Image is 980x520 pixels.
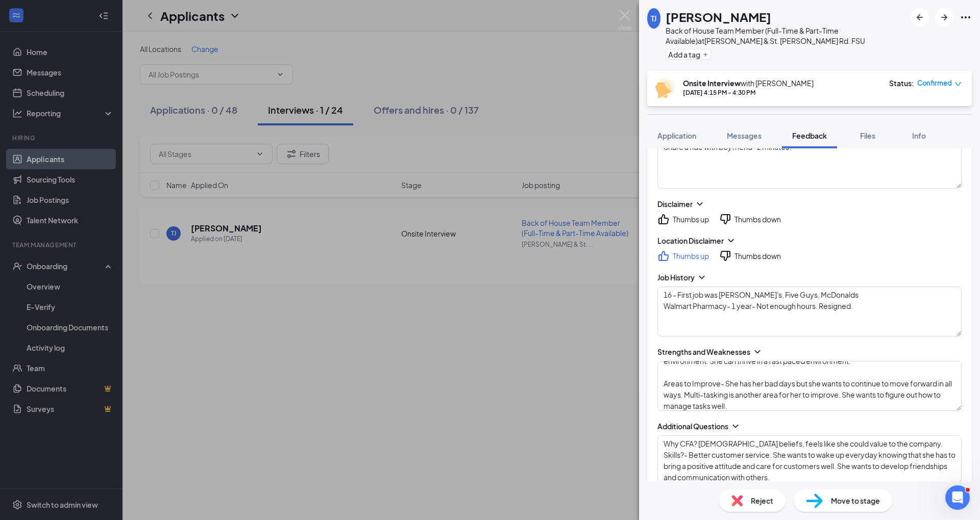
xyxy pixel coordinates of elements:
[657,421,728,431] div: Additional Questions
[666,25,905,46] div: Back of House Team Member (Full-Time & Part-Time Available) at [PERSON_NAME] & St. [PERSON_NAME] ...
[657,213,670,225] svg: ThumbsUp
[666,8,771,25] h1: [PERSON_NAME]
[935,8,953,27] button: ArrowRight
[734,251,781,261] div: Thumbs down
[673,251,709,261] div: Thumbs up
[657,131,696,140] span: Application
[751,495,773,506] span: Reject
[673,214,709,224] div: Thumbs up
[719,250,731,262] svg: ThumbsDown
[702,51,708,58] svg: Plus
[945,485,970,510] iframe: Intercom live chat
[657,361,962,411] textarea: Strengths- Friendliness. She feels like she can go above and beyond for a customer. She wants to ...
[917,78,952,88] span: Confirmed
[666,49,711,60] button: PlusAdd a tag
[651,13,656,23] div: TJ
[683,88,814,97] div: [DATE] 4:15 PM - 4:30 PM
[726,236,736,246] svg: ChevronDown
[695,199,705,209] svg: ChevronDown
[657,199,693,209] div: Disclaimer
[912,131,926,140] span: Info
[730,421,741,431] svg: ChevronDown
[734,214,781,224] div: Thumbs down
[938,11,950,23] svg: ArrowRight
[727,131,762,140] span: Messages
[683,78,814,88] div: with [PERSON_NAME]
[657,347,750,357] div: Strengths and Weaknesses
[889,78,914,88] div: Status :
[657,236,724,246] div: Location Disclaimer
[792,131,827,140] span: Feedback
[860,131,875,140] span: Files
[914,11,926,23] svg: ArrowLeftNew
[719,213,731,225] svg: ThumbsDown
[657,250,670,262] svg: ThumbsUp
[960,11,972,23] svg: Ellipses
[657,287,962,336] textarea: 16 - First job was [PERSON_NAME]'s, Five Guys, McDonalds Walmart Pharmacy- 1 year- Not enough hou...
[657,272,695,282] div: Job History
[954,81,962,88] span: down
[657,139,962,189] textarea: Share a ride with boyfriend- 2 minutes.
[697,272,707,282] svg: ChevronDown
[831,495,880,506] span: Move to stage
[911,8,929,27] button: ArrowLeftNew
[657,435,962,485] textarea: Why CFA? [DEMOGRAPHIC_DATA] beliefs, feels like she could value to the company. Skills?- Better c...
[683,79,741,88] b: Onsite Interview
[752,347,763,357] svg: ChevronDown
